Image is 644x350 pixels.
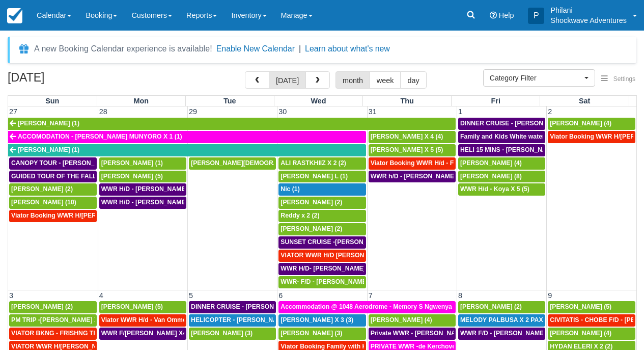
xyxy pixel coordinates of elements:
[11,185,73,193] span: [PERSON_NAME] (2)
[490,73,582,83] span: Category Filter
[278,263,366,275] a: WWR H/D- [PERSON_NAME] X2 (2)
[101,330,196,337] span: WWR F/[PERSON_NAME] X4 (4)
[278,314,366,327] a: [PERSON_NAME] X 3 (3)
[278,250,366,262] a: VIATOR WWR H/D [PERSON_NAME] 4 (4)
[458,171,545,183] a: [PERSON_NAME] (8)
[550,15,627,25] p: Shockwave Adventures
[550,120,611,127] span: [PERSON_NAME] (4)
[101,303,163,310] span: [PERSON_NAME] (5)
[371,146,443,153] span: [PERSON_NAME] X 5 (5)
[460,120,586,127] span: DINNER CRUISE - [PERSON_NAME] X4 (4)
[9,197,97,209] a: [PERSON_NAME] (10)
[278,276,366,288] a: WWR- F/D - [PERSON_NAME] X1 (1)
[98,107,108,116] span: 28
[11,330,182,337] span: VIATOR BKNG - FRISHNG TRIP - [PERSON_NAME] X 5 (4)
[371,330,485,337] span: Private WWR - [PERSON_NAME] x1 (1)
[368,291,374,300] span: 7
[528,8,544,24] div: P
[281,225,342,232] span: [PERSON_NAME] (2)
[400,71,426,89] button: day
[278,157,366,170] a: ALI RASTKHIIZ X 2 (2)
[101,316,231,324] span: Viator WWR H/d - Van Ommeren Nick X 4 (4)
[9,210,97,222] a: Viator Booking WWR H/[PERSON_NAME] [PERSON_NAME][GEOGRAPHIC_DATA] (1)
[278,236,366,249] a: SUNSET CRUISE -[PERSON_NAME] X2 (2)
[311,97,326,105] span: Wed
[460,146,577,153] span: HELI 15 MINS - [PERSON_NAME] X4 (4)
[191,330,253,337] span: [PERSON_NAME] (3)
[278,328,366,340] a: [PERSON_NAME] (3)
[281,316,353,324] span: [PERSON_NAME] X 3 (3)
[99,183,186,196] a: WWR H/D - [PERSON_NAME] X1 (1)
[281,185,299,193] span: Nic (1)
[278,171,366,183] a: [PERSON_NAME] L (1)
[499,11,514,19] span: Help
[460,185,529,193] span: WWR H/d - Koya X 5 (5)
[371,343,475,350] span: PRIVATE WWR -de Kerchove x 6 (6)
[11,173,179,180] span: GUIDED TOUR OF THE FALLS - [PERSON_NAME] X 5 (5)
[277,107,288,116] span: 30
[188,291,194,300] span: 5
[101,159,163,167] span: [PERSON_NAME] (1)
[281,159,346,167] span: ALI RASTKHIIZ X 2 (2)
[281,199,342,206] span: [PERSON_NAME] (2)
[613,75,635,83] span: Settings
[458,328,545,340] a: WWR F/D - [PERSON_NAME] X 3 (3)
[460,330,567,337] span: WWR F/D - [PERSON_NAME] X 3 (3)
[278,183,366,196] a: Nic (1)
[460,303,522,310] span: [PERSON_NAME] (2)
[483,69,595,87] button: Category Filter
[548,118,635,130] a: [PERSON_NAME] (4)
[579,97,590,105] span: Sat
[299,44,301,53] span: |
[400,97,413,105] span: Thu
[281,303,472,310] span: Accommodation @ 1048 Aerodrome - Memory S Ngwenya X 6 (1)
[8,118,456,130] a: [PERSON_NAME] (1)
[457,291,463,300] span: 8
[9,171,97,183] a: GUIDED TOUR OF THE FALLS - [PERSON_NAME] X 5 (5)
[547,107,553,116] span: 2
[98,291,104,300] span: 4
[548,301,635,313] a: [PERSON_NAME] (5)
[371,133,443,140] span: [PERSON_NAME] X 4 (4)
[45,97,59,105] span: Sun
[368,107,378,116] span: 31
[458,183,545,196] a: WWR H/d - Koya X 5 (5)
[99,171,186,183] a: [PERSON_NAME] (5)
[278,223,366,235] a: [PERSON_NAME] (2)
[305,44,390,53] a: Learn about what's new
[369,328,456,340] a: Private WWR - [PERSON_NAME] x1 (1)
[277,291,284,300] span: 6
[371,173,475,180] span: WWR h/D - [PERSON_NAME] X2 (2)
[189,328,276,340] a: [PERSON_NAME] (3)
[18,133,182,140] span: ACCOMODATION - [PERSON_NAME] MUNYORO X 1 (1)
[281,265,384,272] span: WWR H/D- [PERSON_NAME] X2 (2)
[548,131,635,143] a: Viator Booking WWR H/[PERSON_NAME] 4 (4)
[460,316,552,324] span: MELODY PALBUSA X 2 PAX (2)
[458,118,545,130] a: DINNER CRUISE - [PERSON_NAME] X4 (4)
[9,301,97,313] a: [PERSON_NAME] (2)
[101,185,207,193] span: WWR H/D - [PERSON_NAME] X1 (1)
[371,159,508,167] span: Viator Booking WWR H/d - Froger Julien X1 (1)
[281,173,348,180] span: [PERSON_NAME] L (1)
[11,199,76,206] span: [PERSON_NAME] (10)
[8,131,366,143] a: ACCOMODATION - [PERSON_NAME] MUNYORO X 1 (1)
[369,171,456,183] a: WWR h/D - [PERSON_NAME] X2 (2)
[458,144,545,156] a: HELI 15 MINS - [PERSON_NAME] X4 (4)
[101,173,163,180] span: [PERSON_NAME] (5)
[281,343,448,350] span: Viator Booking Family with Kids - [PERSON_NAME] 4 (4)
[369,314,456,327] a: [PERSON_NAME] (4)
[191,316,309,324] span: HELICOPTER - [PERSON_NAME] X 3 (3)
[223,97,236,105] span: Tue
[278,197,366,209] a: [PERSON_NAME] (2)
[34,43,212,55] div: A new Booking Calendar experience is available!
[269,71,306,89] button: [DATE]
[370,71,401,89] button: week
[9,328,97,340] a: VIATOR BKNG - FRISHNG TRIP - [PERSON_NAME] X 5 (4)
[548,328,635,340] a: [PERSON_NAME] (4)
[550,343,612,350] span: HYDAN ELERI X 2 (2)
[9,157,97,170] a: CANOPY TOUR - [PERSON_NAME] X5 (5)
[189,157,276,170] a: [PERSON_NAME][DEMOGRAPHIC_DATA] (6)
[8,71,136,90] h2: [DATE]
[99,197,186,209] a: WWR H/D - [PERSON_NAME] X5 (5)
[281,252,402,259] span: VIATOR WWR H/D [PERSON_NAME] 4 (4)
